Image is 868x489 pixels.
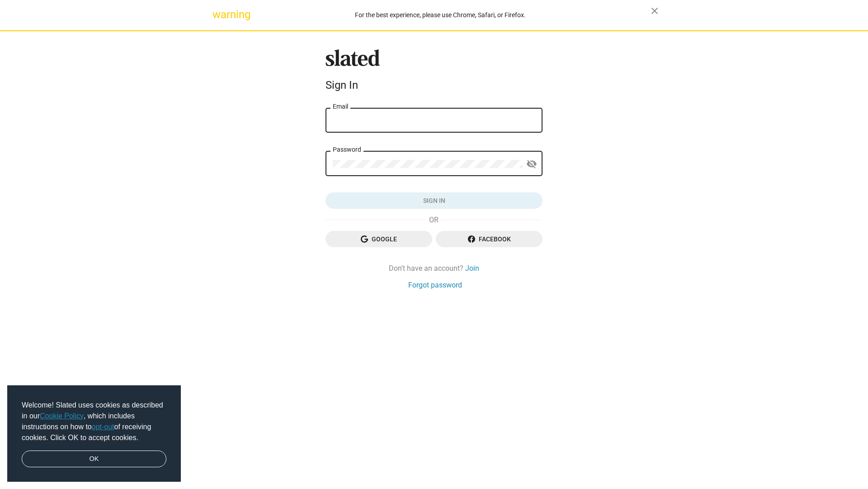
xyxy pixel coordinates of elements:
a: opt-out [92,423,114,431]
a: Cookie Policy [40,412,84,420]
span: Welcome! Slated uses cookies as described in our , which includes instructions on how to of recei... [22,400,166,443]
div: Don't have an account? [325,264,542,273]
mat-icon: warning [212,9,223,20]
button: Show password [523,155,541,173]
mat-icon: close [649,5,660,16]
span: Google [333,231,425,247]
a: Forgot password [408,280,462,290]
button: Facebook [436,231,542,247]
a: dismiss cookie message [22,451,166,468]
div: Sign In [325,79,542,91]
div: cookieconsent [7,385,181,482]
mat-icon: visibility_off [526,157,537,171]
div: For the best experience, please use Chrome, Safari, or Firefox. [230,9,651,21]
sl-branding: Sign In [325,49,542,96]
a: Join [465,264,479,273]
button: Google [325,231,432,247]
span: Facebook [443,231,535,247]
